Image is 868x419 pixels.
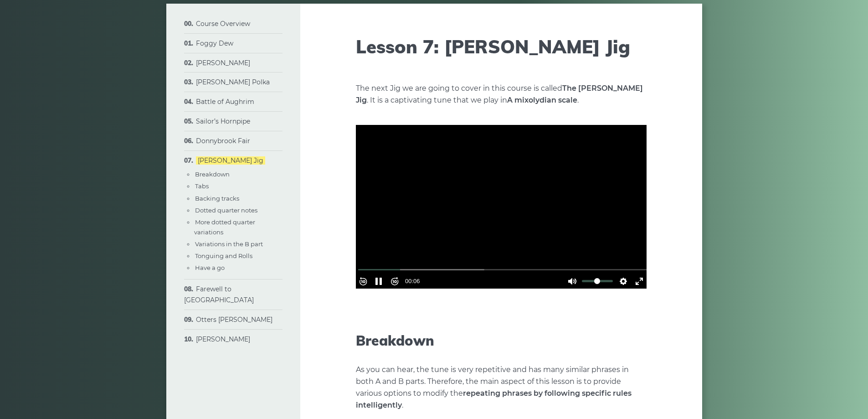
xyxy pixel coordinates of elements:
h1: Lesson 7: [PERSON_NAME] Jig [356,36,647,57]
a: Tonguing and Rolls [195,252,252,259]
a: Backing tracks [195,195,239,202]
a: Sailor’s Hornpipe [196,117,250,125]
a: Have a go [195,264,225,271]
strong: repeating phrases by following specific rules intelligently [356,389,632,409]
p: As you can hear, the tune is very repetitive and has many similar phrases in both A and B parts. ... [356,364,647,411]
strong: A mixolydian scale [507,96,577,104]
a: More dotted quarter variations [194,218,255,236]
a: Course Overview [196,20,250,28]
a: Battle of Aughrim [196,98,254,106]
p: The next Jig we are going to cover in this course is called . It is a captivating tune that we pl... [356,83,647,106]
a: [PERSON_NAME] [196,59,250,67]
a: Farewell to [GEOGRAPHIC_DATA] [184,285,254,304]
a: Variations in the B part [195,240,263,248]
a: Foggy Dew [196,39,233,47]
a: [PERSON_NAME] Polka [196,78,270,86]
a: Tabs [195,182,209,190]
a: [PERSON_NAME] [196,335,250,343]
h2: Breakdown [356,332,647,349]
a: Otters [PERSON_NAME] [196,316,272,324]
a: Donnybrook Fair [196,137,250,145]
a: Dotted quarter notes [195,207,257,214]
a: Breakdown [195,171,230,178]
a: [PERSON_NAME] Jig [196,156,265,165]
